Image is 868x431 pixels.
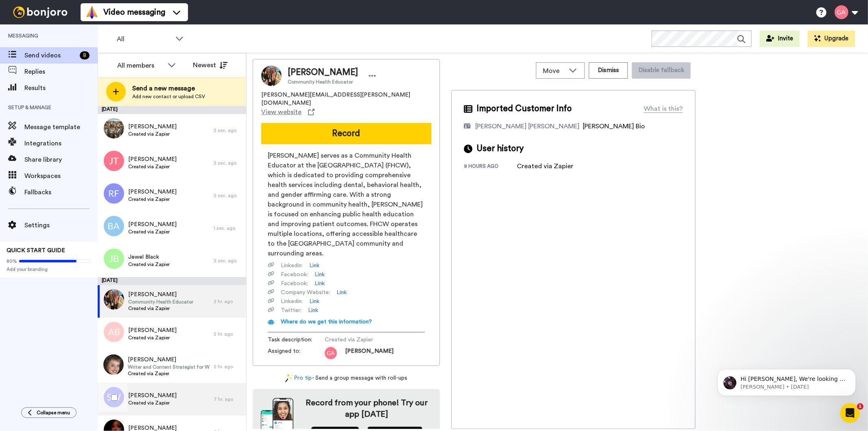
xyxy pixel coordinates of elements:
span: Created via Zapier [128,334,177,341]
span: Created via Zapier [128,370,210,377]
span: Assigned to: [268,347,325,359]
a: Link [337,288,347,297]
span: 80% [7,258,17,264]
span: [PERSON_NAME] [128,220,177,229]
span: Send a new message [132,84,205,93]
span: Created via Zapier [128,229,177,235]
span: View website [261,107,302,117]
div: 9 hours ago [464,163,517,171]
div: 2 sec. ago [214,257,242,264]
span: Send videos [24,51,77,60]
span: [PERSON_NAME] [128,123,177,131]
span: Facebook : [281,270,308,279]
a: Pro tip [285,374,312,383]
span: Company Website : [281,288,330,297]
div: - Send a group message with roll-ups [253,374,440,383]
a: View website [261,107,315,117]
span: All [117,34,171,44]
span: Jewel Black [128,253,170,261]
span: Linkedin : [281,262,303,270]
span: Created via Zapier [128,163,177,170]
img: jb.png [104,248,124,269]
button: Dismiss [589,62,628,79]
iframe: Intercom notifications message [705,352,868,409]
div: 2 sec. ago [214,160,242,166]
span: [PERSON_NAME][EMAIL_ADDRESS][PERSON_NAME][DOMAIN_NAME] [261,91,431,107]
img: a6867657-2ede-44ba-9784-9098821ac449.jpg [103,354,124,375]
iframe: Intercom live chat [840,403,860,423]
div: 2 sec. ago [214,127,242,134]
span: Video messaging [103,7,165,18]
span: Created via Zapier [128,196,177,202]
span: [PERSON_NAME] [128,188,177,196]
span: Results [24,83,98,93]
span: User history [477,143,524,155]
span: Imported Customer Info [477,103,572,115]
span: Add new contact or upload CSV [132,93,205,100]
span: Settings [24,220,98,230]
span: [PERSON_NAME] [128,391,177,400]
img: Image of Adelina Vega [261,66,282,86]
button: Newest [187,57,234,73]
div: 2 sec. ago [214,192,242,199]
button: Invite [760,31,800,47]
img: 703f032c-7fdf-4952-a7ee-239d35bca434.jpg [104,289,124,310]
img: rf.png [104,183,124,204]
img: ga.png [325,347,337,359]
h4: Record from your phone! Try our app [DATE] [302,397,432,420]
span: Share library [24,155,98,165]
span: Add your branding [7,266,91,273]
div: [DATE] [98,277,246,285]
div: 1 sec. ago [214,225,242,231]
button: Collapse menu [21,407,77,418]
span: Workspaces [24,171,98,181]
div: 7 hr. ago [214,396,242,402]
img: vm-color.svg [85,6,98,19]
span: [PERSON_NAME] Bio [583,123,645,130]
div: 2 hr. ago [214,331,242,337]
span: [PERSON_NAME] [345,347,394,359]
button: Upgrade [808,31,855,47]
span: 1 [857,403,864,410]
span: [PERSON_NAME] [128,356,210,364]
a: Link [315,270,325,279]
span: [PERSON_NAME] [128,290,193,299]
span: Created via Zapier [128,261,170,268]
a: Link [315,279,325,288]
img: magic-wand.svg [285,374,293,383]
span: Move [543,66,565,76]
span: Community Health Educator [128,299,193,305]
span: [PERSON_NAME] [128,155,177,163]
div: 2 hr. ago [214,298,242,305]
span: Fallbacks [24,187,98,197]
span: Twitter : [281,306,302,314]
span: QUICK START GUIDE [7,248,65,253]
button: Disable fallback [632,62,691,79]
div: What is this? [644,104,683,114]
img: ab.png [104,322,124,342]
span: [PERSON_NAME] [288,66,358,79]
div: [PERSON_NAME] [PERSON_NAME] [475,121,579,131]
span: Message template [24,122,98,132]
span: Community Health Educator [288,79,358,85]
img: jt.png [104,151,124,171]
span: Created via Zapier [128,131,177,137]
span: Task description : [268,336,325,344]
img: e95f90ea-b6d8-448e-9391-19a54f0bfed4.jpg [104,118,124,139]
span: Created via Zapier [128,305,193,312]
span: Linkedin : [281,297,303,306]
a: Link [308,306,318,314]
span: [PERSON_NAME] [128,326,177,334]
div: 2 hr. ago [214,363,242,370]
span: Created via Zapier [128,400,177,406]
img: ba.png [104,216,124,236]
span: Created via Zapier [325,336,402,344]
button: Record [261,123,431,144]
span: Facebook : [281,279,308,288]
span: Replies [24,67,98,77]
